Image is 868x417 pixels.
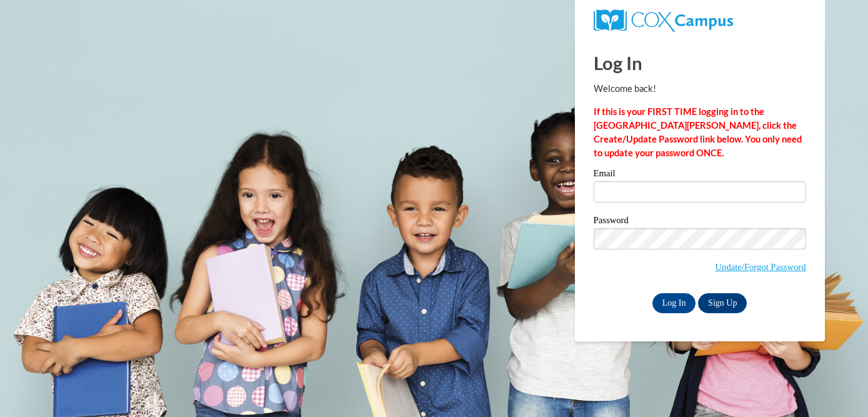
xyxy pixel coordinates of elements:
a: COX Campus [594,14,733,25]
input: Log In [652,293,696,313]
img: COX Campus [594,9,733,32]
label: Email [594,169,806,181]
a: Sign Up [698,293,747,313]
p: Welcome back! [594,82,806,96]
a: Update/Forgot Password [715,262,806,272]
label: Password [594,216,806,228]
strong: If this is your FIRST TIME logging in to the [GEOGRAPHIC_DATA][PERSON_NAME], click the Create/Upd... [594,106,802,158]
h1: Log In [594,50,806,76]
